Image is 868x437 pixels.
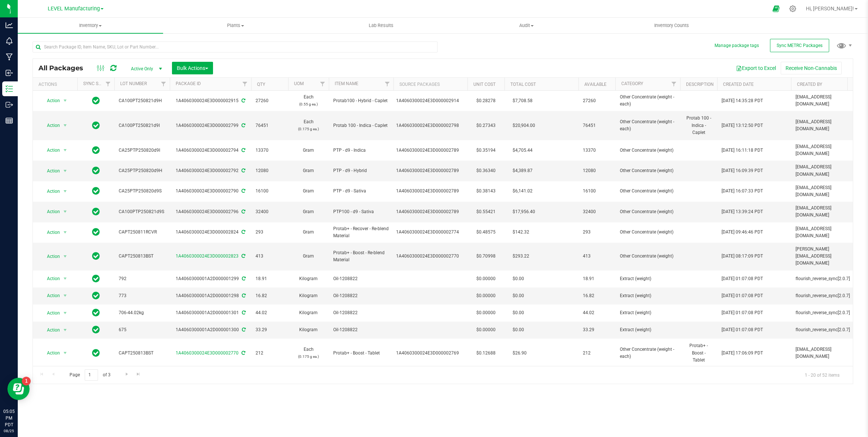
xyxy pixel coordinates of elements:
[61,186,70,196] span: select
[119,208,165,215] span: CA100PTP250821d9S
[92,273,100,284] span: In Sync
[119,253,165,260] span: CAPT250813BST
[396,253,465,260] div: 1A4060300024E3D000002770
[119,122,165,129] span: CA100PT250821d9I
[119,292,165,299] span: 773
[119,188,165,195] span: CA25PTP250820d9S
[620,275,676,282] span: Extract (weight)
[620,147,676,154] span: Other Concentrate (weight)
[722,97,763,104] span: [DATE] 14:35:28 PDT
[92,206,100,217] span: In Sync
[40,120,60,131] span: Action
[169,122,252,129] div: 1A4060300024E3D000002799
[509,165,536,176] span: $4,389.87
[599,18,744,33] a: Inventory Counts
[333,97,389,104] span: Protab100 - Hybrid - Caplet
[583,167,611,174] span: 12080
[256,188,284,195] span: 16100
[22,377,31,386] iframe: Resource center unread badge
[240,188,245,194] span: Sync from Compliance System
[40,273,60,284] span: Action
[381,78,394,90] a: Filter
[6,21,13,29] inline-svg: Analytics
[240,98,245,103] span: Sync from Compliance System
[240,350,245,356] span: Sync from Compliance System
[722,292,763,299] span: [DATE] 01:07:08 PDT
[92,290,100,301] span: In Sync
[293,147,324,154] span: Gram
[176,253,239,259] a: 1A4060300024E3D000002823
[241,310,246,315] span: Sync from Compliance System
[796,94,861,108] span: [EMAIL_ADDRESS][DOMAIN_NAME]
[169,188,252,195] div: 1A4060300024E3D000002790
[796,246,861,267] span: [PERSON_NAME][EMAIL_ADDRESS][DOMAIN_NAME]
[467,322,504,339] td: $0.00000
[40,290,60,301] span: Action
[293,188,324,195] span: Gram
[796,275,861,282] span: flourish_reverse_sync[2.0.7]
[467,243,504,270] td: $0.70998
[333,122,389,129] span: Protab 100 - Indica - Caplet
[333,309,389,316] span: Oil-1208822
[509,120,539,131] span: $20,904.00
[61,348,70,358] span: select
[509,290,528,301] span: $0.00
[61,95,70,106] span: select
[583,208,611,215] span: 32400
[396,97,465,104] div: 1A4060300024E3D000002914
[40,227,60,238] span: Action
[3,408,14,428] p: 05:05 PM PDT
[467,140,504,161] td: $0.35194
[61,145,70,155] span: select
[293,309,324,316] span: Kilogram
[119,167,165,174] span: CA25PTP250820d9H
[240,253,245,259] span: Sync from Compliance System
[722,229,763,236] span: [DATE] 09:46:46 PDT
[333,167,389,174] span: PTP - d9 - Hybrid
[583,97,611,104] span: 27260
[583,122,611,129] span: 76451
[620,346,676,360] span: Other Concentrate (weight - each)
[169,97,252,104] div: 1A4060300024E3D000002915
[685,114,713,137] div: Protab 100 - Indica - Caplet
[158,78,170,90] a: Filter
[620,208,676,215] span: Other Concentrate (weight)
[768,1,784,16] span: Open Ecommerce Menu
[668,78,680,90] a: Filter
[121,369,132,379] a: Go to the next page
[806,6,854,11] span: Hi, [PERSON_NAME]!
[293,208,324,215] span: Gram
[308,18,454,33] a: Lab Results
[92,348,100,358] span: In Sync
[119,147,165,154] span: CA25PTP250820d9I
[396,147,465,154] div: 1A4060300024E3D000002789
[169,309,252,316] div: 1A4060300001A2D000001301
[92,95,100,106] span: In Sync
[3,428,14,434] p: 08/25
[796,309,861,316] span: flourish_reverse_sync[2.0.7]
[509,145,536,156] span: $4,705.44
[40,166,60,176] span: Action
[722,147,763,154] span: [DATE] 16:11:18 PDT
[770,39,829,52] button: Sync METRC Packages
[257,82,265,87] a: Qty
[7,378,30,400] iframe: Resource center
[796,164,861,178] span: [EMAIL_ADDRESS][DOMAIN_NAME]
[18,22,163,29] span: Inventory
[620,118,676,132] span: Other Concentrate (weight - each)
[163,18,308,33] a: Plants
[61,166,70,176] span: select
[92,145,100,155] span: In Sync
[722,122,763,129] span: [DATE] 13:12:50 PDT
[169,147,252,154] div: 1A4060300024E3D000002794
[620,229,676,236] span: Other Concentrate (weight)
[169,326,252,333] div: 1A4060300001A2D000001300
[396,350,465,357] div: 1A4060300024E3D000002769
[61,273,70,284] span: select
[722,253,763,260] span: [DATE] 08:17:09 PDT
[396,229,465,236] div: 1A4060300024E3D000002774
[722,167,763,174] span: [DATE] 16:09:39 PDT
[102,78,114,90] a: Filter
[620,253,676,260] span: Other Concentrate (weight)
